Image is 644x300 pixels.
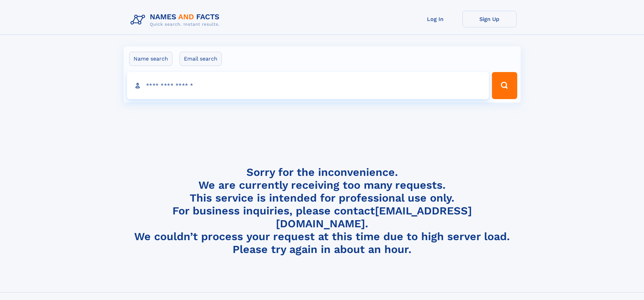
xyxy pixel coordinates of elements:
[408,11,462,27] a: Log In
[128,11,225,29] img: Logo Names and Facts
[462,11,517,27] a: Sign Up
[276,204,472,230] a: [EMAIL_ADDRESS][DOMAIN_NAME]
[127,72,489,99] input: search input
[129,52,172,66] label: Name search
[128,166,517,256] h4: Sorry for the inconvenience. We are currently receiving too many requests. This service is intend...
[492,72,517,99] button: Search Button
[180,52,222,66] label: Email search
